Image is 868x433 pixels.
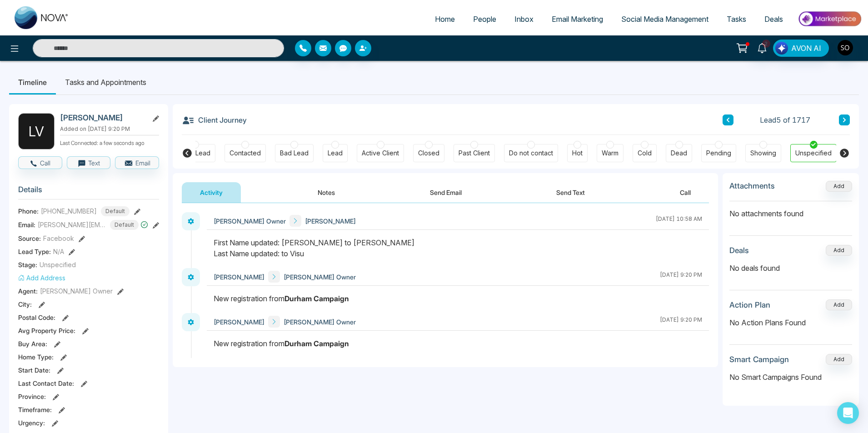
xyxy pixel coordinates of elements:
span: Stage: [18,260,37,269]
div: Warm [602,149,619,158]
p: No Action Plans Found [729,317,852,328]
div: Contacted [229,149,261,158]
span: Phone: [18,206,39,216]
button: Add [826,245,852,256]
h2: [PERSON_NAME] [60,113,145,122]
div: [DATE] 9:20 PM [660,271,702,283]
p: No Smart Campaigns Found [729,372,852,383]
span: Urgency : [18,418,45,428]
li: Tasks and Appointments [56,70,155,95]
span: [PERSON_NAME][EMAIL_ADDRESS][DOMAIN_NAME] [38,220,106,229]
button: Send Email [412,182,480,203]
span: 2 [762,40,770,48]
div: [DATE] 9:20 PM [660,316,702,328]
span: Lead 5 of 1717 [760,114,810,125]
h3: Action Plan [729,300,770,309]
span: Tasks [727,15,746,24]
a: Inbox [505,10,543,28]
button: Call [662,182,709,203]
span: Deals [764,15,783,24]
span: Email: [18,220,35,229]
div: L V [18,113,55,149]
button: Activity [182,182,241,203]
span: Home [435,15,455,24]
span: Default [101,206,130,216]
img: User Avatar [838,40,853,55]
button: Text [67,156,111,169]
span: N/A [53,247,64,256]
div: Showing [750,149,776,158]
h3: Attachments [729,181,775,190]
h3: Client Journey [182,113,247,127]
span: Facebook [43,234,74,243]
span: Postal Code : [18,313,55,322]
h3: Smart Campaign [729,355,789,364]
span: [PERSON_NAME] [214,317,264,327]
button: Call [18,156,62,169]
div: Bad Lead [280,149,309,158]
span: Source: [18,234,41,243]
span: Home Type : [18,352,54,362]
a: Deals [755,10,792,28]
button: Notes [299,182,353,203]
span: Email Marketing [552,15,603,24]
img: Lead Flow [775,42,788,55]
span: [PERSON_NAME] Owner [284,272,356,282]
div: Hot [572,149,583,158]
div: Open Intercom Messenger [837,402,859,424]
p: No deals found [729,263,852,274]
a: Home [426,10,464,28]
div: Active Client [362,149,399,158]
span: [PERSON_NAME] [214,272,264,282]
span: Start Date : [18,365,50,375]
span: Unspecified [40,260,76,269]
div: Lead [328,149,343,158]
button: Send Text [538,182,603,203]
span: [PERSON_NAME] Owner [40,286,113,296]
div: New Lead [180,149,210,158]
span: Last Contact Date : [18,378,74,388]
img: Nova CRM Logo [15,6,69,29]
h3: Details [18,185,159,199]
span: [PERSON_NAME] [305,216,356,226]
span: [PERSON_NAME] Owner [214,216,286,226]
div: Dead [671,149,687,158]
span: Timeframe : [18,405,52,414]
div: Cold [638,149,652,158]
button: Email [115,156,159,169]
div: Closed [418,149,439,158]
h3: Deals [729,246,749,255]
span: Social Media Management [621,15,708,24]
span: Avg Property Price : [18,326,75,335]
div: Pending [706,149,731,158]
p: Added on [DATE] 9:20 PM [60,125,159,133]
span: People [473,15,496,24]
span: Inbox [514,15,534,24]
div: Do not contact [509,149,553,158]
span: Agent: [18,286,38,296]
button: Add [826,354,852,365]
span: [PHONE_NUMBER] [41,206,97,216]
span: [PERSON_NAME] Owner [284,317,356,327]
span: Buy Area : [18,339,47,348]
a: 2 [751,40,773,55]
li: Timeline [9,70,56,95]
a: Tasks [718,10,755,28]
button: Add [826,299,852,310]
div: [DATE] 10:58 AM [656,215,702,227]
p: Last Connected: a few seconds ago [60,137,159,147]
a: People [464,10,505,28]
p: No attachments found [729,201,852,219]
div: Unspecified [795,149,832,158]
a: Email Marketing [543,10,612,28]
span: City : [18,299,32,309]
span: Lead Type: [18,247,51,256]
button: AVON AI [773,40,829,57]
button: Add Address [18,273,65,283]
img: Market-place.gif [797,9,863,29]
span: Default [110,220,139,230]
span: Add [826,182,852,189]
span: AVON AI [791,43,821,54]
div: Past Client [459,149,490,158]
a: Social Media Management [612,10,718,28]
